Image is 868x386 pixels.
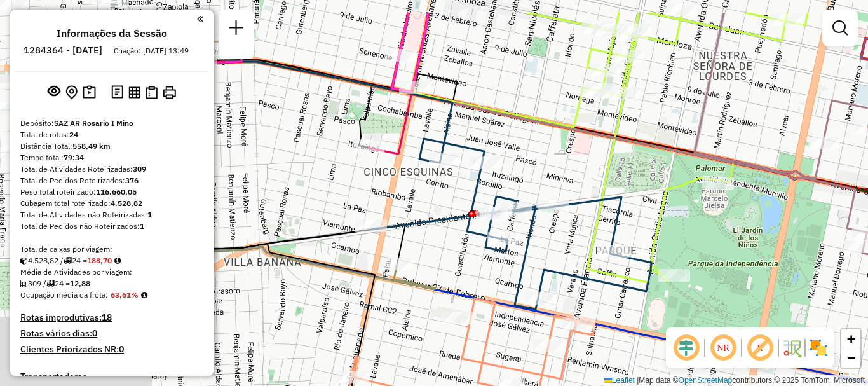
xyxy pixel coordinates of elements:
[847,350,855,366] span: −
[841,348,860,368] a: Zoom out
[64,153,84,162] strong: 79:34
[70,279,90,288] strong: 12,88
[92,327,97,339] strong: 0
[141,291,147,299] em: Média calculada utilizando a maior ocupação (%Peso ou %Cubagem) de cada rota da sessão. Rotas cro...
[197,11,203,26] a: Clique aqui para minimizar o painel
[114,257,121,265] i: Meta Caixas/viagem: 266,08 Diferença: -77,38
[745,333,775,363] span: Exibir rótulo
[20,278,203,289] div: 309 / 24 =
[20,290,108,300] span: Ocupação média da frota:
[841,329,860,348] a: Zoom in
[109,83,126,102] button: Logs desbloquear sessão
[20,280,28,287] i: Total de Atividades
[111,198,142,208] strong: 4.528,82
[102,312,112,323] strong: 18
[20,312,203,323] h4: Rotas improdutivas:
[20,257,28,265] i: Cubagem total roteirizado
[119,343,124,355] strong: 0
[671,333,702,363] span: Ocultar deslocamento
[133,164,146,174] strong: 309
[20,163,203,175] div: Total de Atividades Roteirizadas:
[708,333,738,363] span: Ocultar NR
[679,376,733,385] a: OpenStreetMap
[20,209,203,221] div: Total de Atividades não Roteirizadas:
[160,83,179,102] button: Imprimir Rotas
[87,256,112,265] strong: 188,70
[20,255,203,266] div: 4.528,82 / 24 =
[72,141,111,151] strong: 558,49 km
[20,152,203,163] div: Tempo total:
[140,221,144,231] strong: 1
[20,221,203,232] div: Total de Pedidos não Roteirizados:
[57,27,167,39] h4: Informações da Sessão
[147,210,152,219] strong: 1
[143,83,160,102] button: Visualizar Romaneio
[125,176,139,185] strong: 376
[808,338,829,358] img: Exibir/Ocultar setores
[109,45,194,57] div: Criação: [DATE] 13:49
[637,376,639,385] span: |
[63,83,80,102] button: Centralizar mapa no depósito ou ponto de apoio
[20,186,203,198] div: Peso total roteirizado:
[224,15,249,44] a: Nova sessão e pesquisa
[20,328,203,339] h4: Rotas vários dias:
[69,130,78,139] strong: 24
[46,280,55,287] i: Total de rotas
[96,187,137,196] strong: 116.660,05
[827,15,853,41] a: Exibir filtros
[20,129,203,141] div: Total de rotas:
[126,83,143,100] button: Visualizar relatório de Roteirização
[54,118,133,128] strong: SAZ AR Rosario I Mino
[20,141,203,152] div: Distância Total:
[20,118,203,129] div: Depósito:
[604,376,635,385] a: Leaflet
[20,344,203,355] h4: Clientes Priorizados NR:
[45,82,63,102] button: Exibir sessão original
[24,45,102,56] h6: 1284364 - [DATE]
[20,198,203,209] div: Cubagem total roteirizado:
[20,175,203,186] div: Total de Pedidos Roteirizados:
[20,244,203,255] div: Total de caixas por viagem:
[111,290,139,300] strong: 63,61%
[80,83,98,102] button: Painel de Sugestão
[782,338,802,358] img: Fluxo de ruas
[847,331,855,347] span: +
[64,257,72,265] i: Total de rotas
[20,371,203,382] h4: Transportadoras
[20,266,203,278] div: Média de Atividades por viagem:
[601,375,868,386] div: Map data © contributors,© 2025 TomTom, Microsoft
